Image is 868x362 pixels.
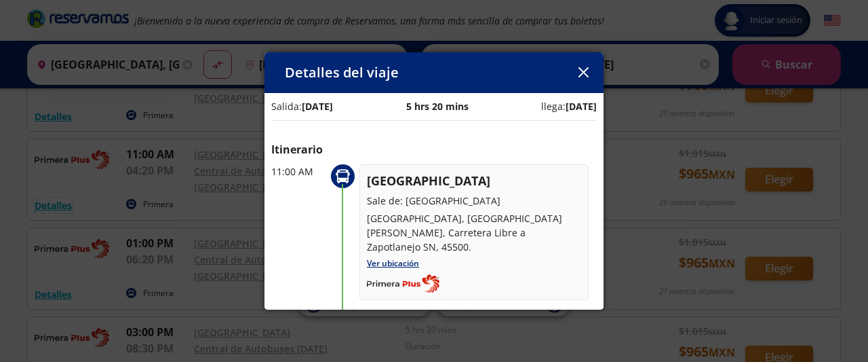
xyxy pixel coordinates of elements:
[367,274,439,293] img: Completo_color__1_.png
[271,164,325,179] p: 11:00 AM
[285,62,399,83] p: Detalles del viaje
[367,257,419,269] a: Ver ubicación
[406,99,469,113] p: 5 hrs 20 mins
[541,99,597,113] p: llega:
[302,100,333,113] b: [DATE]
[271,99,333,113] p: Salida:
[367,172,581,190] p: [GEOGRAPHIC_DATA]
[367,211,581,254] p: [GEOGRAPHIC_DATA], [GEOGRAPHIC_DATA][PERSON_NAME], Carretera Libre a Zapotlanejo SN, 45500.
[271,141,597,158] p: Itinerario
[566,100,597,113] b: [DATE]
[367,194,581,208] p: Sale de: [GEOGRAPHIC_DATA]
